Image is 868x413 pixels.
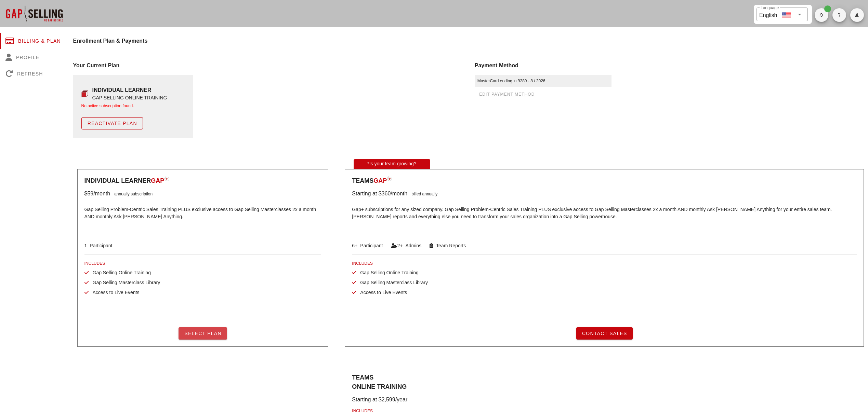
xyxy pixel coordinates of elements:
span: Access to Live Events [89,290,140,295]
div: Starting at $2,599 [352,396,395,404]
div: $59 [84,190,94,198]
span: 1 [84,243,87,248]
div: No active subscription found. [81,103,185,109]
div: annually subscription [110,190,153,198]
span: Select Plan [184,331,222,336]
button: Select Plan [179,327,227,340]
div: INCLUDES [352,260,857,266]
img: plan-icon [387,176,392,181]
button: edit payment method [475,90,539,99]
span: 6+ [352,243,357,248]
span: Admins [403,243,421,248]
span: Badge [824,5,831,12]
span: Participant [357,243,383,248]
div: /month [93,190,110,198]
label: Language [761,5,779,11]
div: *Is your team growing? [354,159,430,169]
div: /year [395,396,408,404]
div: Starting at $360 [352,190,391,198]
div: GAP SELLING ONLINE TRAINING [92,94,167,101]
img: question-bullet-actve.png [81,90,88,97]
span: 2+ [397,243,403,248]
span: Contact Sales [582,331,627,336]
button: Contact Sales [576,327,633,340]
div: English [759,10,777,19]
span: Gap Selling Online Training [89,270,151,275]
span: edit payment method [479,92,535,97]
div: INCLUDES [84,260,321,266]
span: Team Reports [433,243,466,248]
div: Teams [352,373,589,391]
button: Reactivate Plan [81,117,143,129]
span: Gap Selling Online Training [356,270,418,275]
div: ONLINE TRAINING [352,382,589,391]
div: billed annually [407,190,437,198]
p: Gap Selling Problem-Centric Sales Training PLUS exclusive access to Gap Selling Masterclasses 2x ... [84,202,321,233]
div: MasterCard ending in 9289 - 8 / 2026 [475,75,611,87]
span: Participant [87,243,112,248]
span: Reactivate Plan [87,121,137,126]
span: Gap Selling Masterclass Library [356,280,428,285]
div: Individual Learner [84,176,321,185]
div: Payment Method [475,61,868,70]
span: GAP [151,177,164,184]
div: Teams [352,176,857,185]
p: Gap+ subscriptions for any sized company. Gap Selling Problem-Centric Sales Training PLUS exclusi... [352,202,857,233]
div: LanguageEnglish [757,8,808,21]
img: plan-icon [164,176,169,181]
span: GAP [373,177,387,184]
div: Your Current Plan [73,61,466,70]
span: Access to Live Events [356,290,407,295]
strong: INDIVIDUAL LEARNER [92,87,152,93]
div: /month [391,190,407,198]
span: Gap Selling Masterclass Library [89,280,160,285]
